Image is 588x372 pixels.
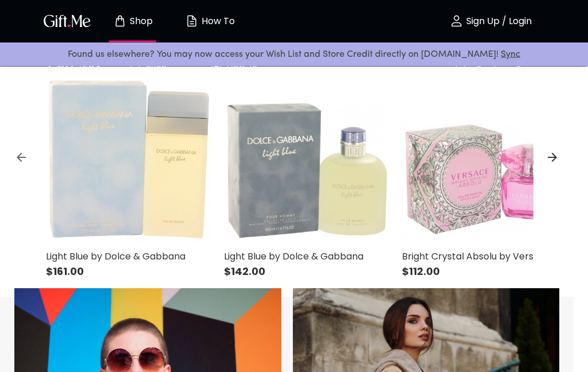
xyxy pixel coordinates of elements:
[463,17,532,26] p: Sign Up / Login
[218,4,396,282] div: Light Blue by Dolce & GabbanaLight Blue by Dolce & Gabbana$142.00
[224,4,390,242] img: Light Blue by Dolce & Gabbana
[46,4,212,242] img: Light Blue by Dolce & Gabbana
[127,17,153,26] p: Shop
[178,3,241,40] button: How To
[224,4,390,280] a: Light Blue by Dolce & GabbanaLight Blue by Dolce & Gabbana$142.00
[9,47,579,62] p: Found us elsewhere? You may now access your Wish List and Store Credit directly on [DOMAIN_NAME]!
[501,50,520,59] a: Sync
[185,14,199,28] img: how-to.svg
[199,17,235,26] p: How To
[402,4,568,280] a: Bright Crystal Absolu by VersaceBright Crystal Absolu by Versace$112.00
[40,14,94,28] button: GiftMe Logo
[101,3,164,40] button: Store page
[433,3,548,40] button: Sign Up / Login
[396,4,574,282] div: Bright Crystal Absolu by VersaceBright Crystal Absolu by Versace$112.00
[40,4,218,282] div: Light Blue by Dolce & GabbanaLight Blue by Dolce & Gabbana$161.00
[41,13,93,29] img: GiftMe Logo
[402,4,568,242] img: Bright Crystal Absolu by Versace
[46,4,212,280] a: Light Blue by Dolce & GabbanaLight Blue by Dolce & Gabbana$161.00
